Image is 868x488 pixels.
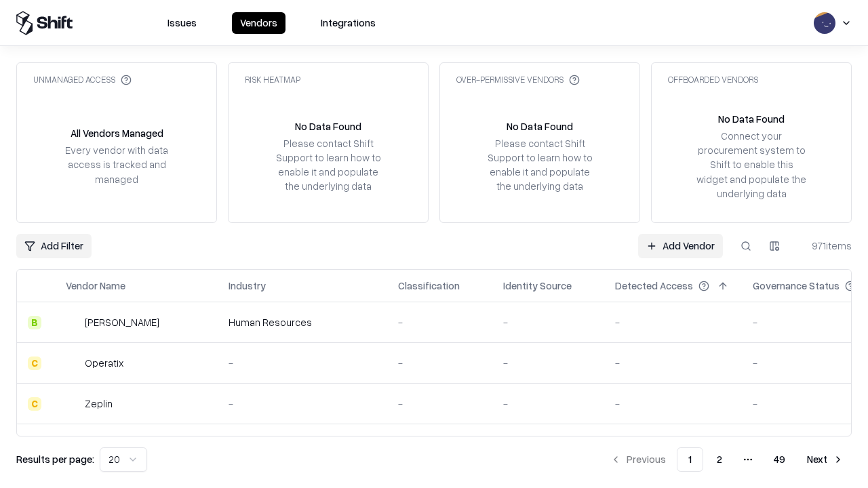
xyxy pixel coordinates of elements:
div: Unmanaged Access [33,74,132,85]
div: No Data Found [718,112,785,126]
button: Vendors [232,12,285,34]
div: Identity Source [503,279,572,293]
div: - [615,315,731,329]
div: - [503,396,593,411]
div: No Data Found [295,119,361,134]
div: C [28,357,41,370]
button: 1 [677,447,703,472]
div: No Data Found [507,119,573,134]
div: B [28,316,41,329]
button: Integrations [313,12,384,34]
div: - [229,356,376,370]
img: Operatix [66,357,79,370]
div: Offboarded Vendors [668,74,758,85]
div: [PERSON_NAME] [85,315,159,329]
img: Deel [66,316,79,329]
div: - [398,315,481,329]
p: Results per page: [16,452,94,466]
div: Please contact Shift Support to learn how to enable it and populate the underlying data [484,136,596,194]
img: Zeplin [66,397,79,411]
div: 971 items [797,239,852,253]
div: - [229,396,376,411]
div: Connect your procurement system to Shift to enable this widget and populate the underlying data [695,129,808,201]
button: Add Filter [16,234,92,258]
div: Risk Heatmap [245,74,300,85]
div: - [398,356,481,370]
div: Classification [398,279,460,293]
div: Governance Status [753,279,840,293]
div: Vendor Name [66,279,125,293]
div: Over-Permissive Vendors [456,74,580,85]
div: All Vendors Managed [71,126,163,140]
div: Operatix [85,356,123,370]
div: - [398,396,481,411]
div: - [503,356,593,370]
button: 2 [706,447,733,472]
div: - [615,356,731,370]
div: - [615,396,731,411]
div: Please contact Shift Support to learn how to enable it and populate the underlying data [272,136,384,194]
div: Zeplin [85,396,113,411]
div: C [28,397,41,411]
button: Issues [159,12,205,34]
div: Every vendor with data access is tracked and managed [60,143,173,186]
nav: pagination [602,447,852,472]
button: Next [799,447,852,472]
div: - [503,315,593,329]
button: 49 [763,447,796,472]
a: Add Vendor [638,234,723,258]
div: Industry [229,279,266,293]
div: Human Resources [229,315,376,329]
div: Detected Access [615,279,693,293]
